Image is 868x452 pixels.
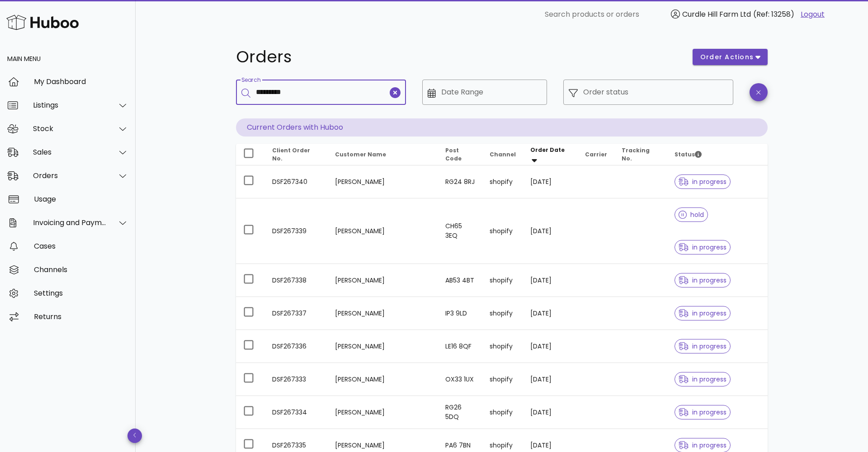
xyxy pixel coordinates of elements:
[328,363,438,396] td: [PERSON_NAME]
[390,87,401,98] button: clear icon
[241,77,260,84] label: Search
[523,264,578,297] td: [DATE]
[679,277,726,283] span: in progress
[33,124,107,133] div: Stock
[34,195,128,203] div: Usage
[675,151,702,158] span: Status
[265,363,328,396] td: DSF267333
[482,144,523,165] th: Channel
[482,396,523,429] td: shopify
[438,198,483,264] td: CH65 3EQ
[265,396,328,429] td: DSF267334
[679,442,726,448] span: in progress
[679,212,704,218] span: hold
[679,244,726,250] span: in progress
[523,198,578,264] td: [DATE]
[34,289,128,297] div: Settings
[328,330,438,363] td: [PERSON_NAME]
[523,330,578,363] td: [DATE]
[753,9,794,19] span: (Ref: 13258)
[34,77,128,86] div: My Dashboard
[679,179,726,185] span: in progress
[265,297,328,330] td: DSF267337
[801,9,825,20] a: Logout
[6,13,79,32] img: Huboo Logo
[482,165,523,198] td: shopify
[34,312,128,321] div: Returns
[438,297,483,330] td: IP3 9LD
[33,218,107,227] div: Invoicing and Payments
[523,396,578,429] td: [DATE]
[272,146,310,162] span: Client Order No.
[335,151,386,158] span: Customer Name
[438,264,483,297] td: AB53 4BT
[438,396,483,429] td: RG26 5DQ
[667,144,768,165] th: Status
[328,264,438,297] td: [PERSON_NAME]
[585,151,607,158] span: Carrier
[438,144,483,165] th: Post Code
[265,165,328,198] td: DSF267340
[33,101,107,109] div: Listings
[328,165,438,198] td: [PERSON_NAME]
[482,198,523,264] td: shopify
[328,144,438,165] th: Customer Name
[328,297,438,330] td: [PERSON_NAME]
[679,409,726,415] span: in progress
[328,396,438,429] td: [PERSON_NAME]
[679,343,726,349] span: in progress
[265,144,328,165] th: Client Order No.
[265,264,328,297] td: DSF267338
[438,165,483,198] td: RG24 8RJ
[482,363,523,396] td: shopify
[438,363,483,396] td: OX33 1UX
[614,144,667,165] th: Tracking No.
[693,49,768,65] button: order actions
[265,198,328,264] td: DSF267339
[328,198,438,264] td: [PERSON_NAME]
[679,376,726,382] span: in progress
[490,151,516,158] span: Channel
[523,144,578,165] th: Order Date: Sorted descending. Activate to remove sorting.
[523,165,578,198] td: [DATE]
[679,310,726,316] span: in progress
[700,52,754,62] span: order actions
[578,144,614,165] th: Carrier
[482,330,523,363] td: shopify
[530,146,565,154] span: Order Date
[482,264,523,297] td: shopify
[523,363,578,396] td: [DATE]
[445,146,462,162] span: Post Code
[482,297,523,330] td: shopify
[34,242,128,250] div: Cases
[682,9,751,19] span: Curdle Hill Farm Ltd
[523,297,578,330] td: [DATE]
[236,118,768,137] p: Current Orders with Huboo
[34,265,128,274] div: Channels
[265,330,328,363] td: DSF267336
[33,148,107,156] div: Sales
[33,171,107,180] div: Orders
[622,146,650,162] span: Tracking No.
[438,330,483,363] td: LE16 8QF
[236,49,682,65] h1: Orders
